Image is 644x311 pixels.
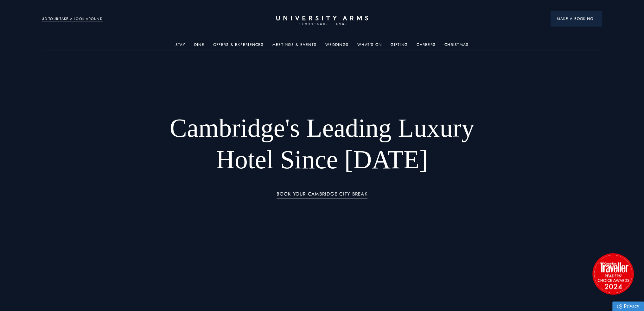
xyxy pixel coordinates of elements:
[325,42,348,51] a: Weddings
[589,250,637,297] img: image-2524eff8f0c5d55edbf694693304c4387916dea5-1501x1501-png
[194,42,204,51] a: Dine
[617,304,622,309] img: Privacy
[417,42,436,51] a: Careers
[42,16,103,22] a: 3D TOUR:TAKE A LOOK AROUND
[612,302,644,311] a: Privacy
[175,42,185,51] a: Stay
[557,16,596,22] span: Make a Booking
[551,11,602,26] button: Make a BookingArrow icon
[391,42,408,51] a: Gifting
[153,112,491,176] h1: Cambridge's Leading Luxury Hotel Since [DATE]
[593,18,596,20] img: Arrow icon
[213,42,264,51] a: Offers & Experiences
[357,42,382,51] a: What's On
[277,191,367,199] a: BOOK YOUR CAMBRIDGE CITY BREAK
[272,42,316,51] a: Meetings & Events
[444,42,469,51] a: Christmas
[276,16,368,26] a: Home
